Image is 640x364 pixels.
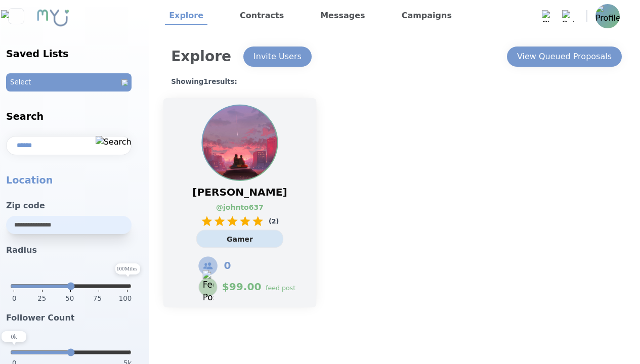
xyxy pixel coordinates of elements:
h3: Zip code [6,200,143,212]
img: Feed Post [203,270,214,304]
span: 75 [93,294,102,308]
img: Chat [542,10,554,22]
h1: Showing 1 results: [171,77,626,87]
h1: Explore [171,46,231,67]
div: View Queued Proposals [517,51,612,63]
a: Explore [165,8,207,25]
span: 0 [12,294,16,304]
a: Messages [316,8,369,25]
p: Location [6,173,143,188]
a: Contracts [236,8,288,25]
img: Profile [203,106,277,180]
img: Profile [595,4,620,28]
span: $ 99.00 [222,280,262,294]
h2: Search [6,110,143,124]
span: [PERSON_NAME] [192,185,287,200]
h3: Radius [6,244,143,256]
span: Gamer [227,235,253,243]
button: View Queued Proposals [507,47,622,67]
span: 0 [224,258,231,273]
span: 50 [65,294,74,308]
img: Bell [562,10,574,22]
p: Select [10,77,31,87]
img: Close sidebar [1,10,31,22]
h3: Follower Count [6,312,143,324]
h2: Saved Lists [6,47,143,61]
p: feed post [266,284,295,293]
span: 25 [37,294,46,308]
a: @ johnto637 [216,202,253,213]
text: 100 Miles [116,265,138,271]
text: 0 k [11,333,17,340]
p: ( 2 ) [269,217,279,225]
img: Followers [198,256,218,276]
span: 100 [119,294,132,308]
button: Invite Users [243,47,312,67]
a: Campaigns [398,8,456,25]
img: Open [121,79,127,85]
button: SelectOpen [6,73,143,92]
div: Invite Users [253,51,302,63]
